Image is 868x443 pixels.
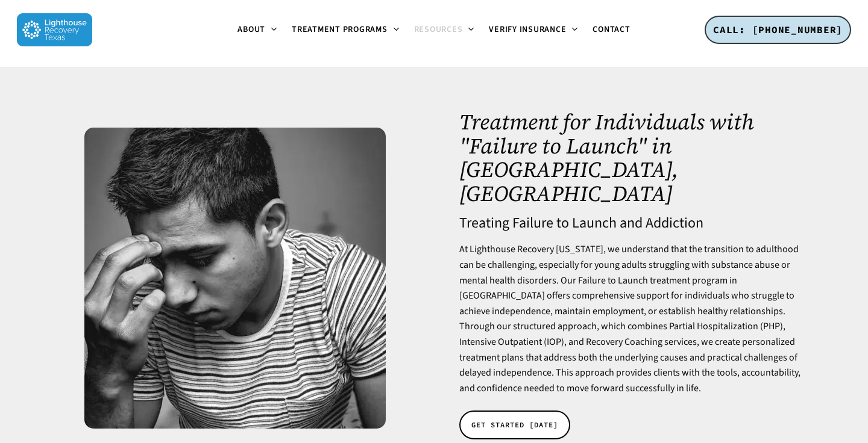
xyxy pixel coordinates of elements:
[705,16,851,45] a: CALL: [PHONE_NUMBER]
[547,335,561,349] a: IOP
[482,25,585,35] a: Verify Insurance
[230,25,285,35] a: About
[489,23,566,36] span: Verify Insurance
[237,23,265,36] span: About
[459,215,806,231] h4: Treating Failure to Launch and Addiction
[459,110,806,205] h1: Treatment for Individuals with "Failure to Launch" in [GEOGRAPHIC_DATA], [GEOGRAPHIC_DATA]
[414,23,463,36] span: Resources
[763,320,780,333] a: PHP
[585,25,637,34] a: Contact
[471,419,558,431] span: GET STARTED [DATE]
[285,25,407,35] a: Treatment Programs
[84,128,386,429] img: A vertical shot of an upset young male in grayscale
[713,23,843,36] span: CALL: [PHONE_NUMBER]
[459,410,570,439] a: GET STARTED [DATE]
[292,23,388,36] span: Treatment Programs
[17,13,92,46] img: Lighthouse Recovery Texas
[593,23,630,36] span: Contact
[459,242,806,396] p: At Lighthouse Recovery [US_STATE], we understand that the transition to adulthood can be challeng...
[407,25,482,35] a: Resources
